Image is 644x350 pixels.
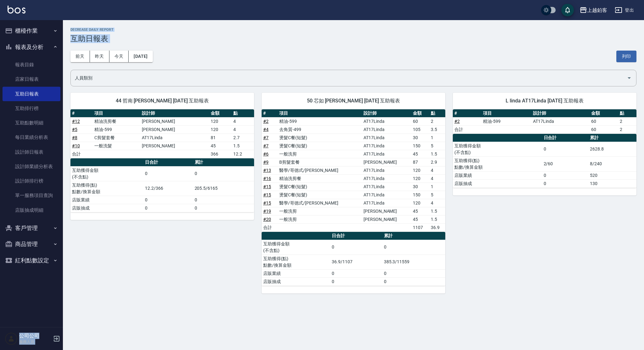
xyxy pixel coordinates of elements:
td: 0 [330,269,382,277]
a: #20 [263,217,271,222]
td: 一般洗剪 [278,207,362,215]
td: 0 [143,166,193,181]
td: [PERSON_NAME] [140,125,209,134]
td: 4 [429,199,445,207]
th: 日合計 [542,134,589,142]
td: 105 [411,125,429,134]
span: 50 芯如 [PERSON_NAME] [DATE] 互助報表 [269,98,438,104]
div: 上越鉑客 [587,6,607,14]
a: 互助排行榜 [3,101,60,116]
td: 互助獲得(點) 點數/換算金額 [70,181,143,196]
th: # [70,109,93,118]
th: 設計師 [362,109,411,118]
td: 燙髮C餐(短髮) [278,191,362,199]
td: 0 [330,240,382,254]
a: #16 [263,176,271,181]
td: [PERSON_NAME] [362,158,411,166]
td: 150 [411,191,429,199]
td: B剪髮套餐 [278,158,362,166]
td: AT17Linda [362,191,411,199]
a: #8 [72,135,77,140]
a: #19 [263,209,271,214]
button: [DATE] [129,51,153,62]
img: Logo [8,6,25,14]
a: #15 [263,184,271,189]
td: 0 [193,166,254,181]
td: 一般洗剪 [278,215,362,223]
td: 81 [209,134,231,142]
td: 1.5 [429,215,445,223]
td: 店販抽成 [262,277,330,286]
button: 上越鉑客 [577,4,610,17]
td: 0 [542,171,589,179]
td: 2.7 [232,134,254,142]
td: 120 [411,199,429,207]
th: 金額 [590,109,618,118]
button: 紅利點數設定 [3,252,60,269]
button: 商品管理 [3,236,60,252]
td: AT17Linda [362,199,411,207]
td: 醫學/哥德式/[PERSON_NAME] [278,166,362,174]
td: 12.2/366 [143,181,193,196]
td: 互助獲得金額 (不含點) [262,240,330,254]
table: a dense table [70,109,254,158]
td: AT17Linda [362,150,411,158]
td: 合計 [262,223,278,232]
td: 店販抽成 [70,204,143,212]
td: 互助獲得(點) 點數/換算金額 [453,156,542,171]
a: #6 [263,151,269,156]
th: 點 [232,109,254,118]
td: 0 [143,196,193,204]
td: AT17Linda [362,142,411,150]
td: 合計 [70,150,93,158]
td: 店販業績 [453,171,542,179]
td: 520 [588,171,636,179]
a: 設計師排行榜 [3,174,60,188]
th: 累計 [193,158,254,167]
td: 醫學/哥德式/[PERSON_NAME] [278,199,362,207]
th: 金額 [209,109,231,118]
td: 店販業績 [262,269,330,277]
a: 店販抽成明細 [3,203,60,217]
td: 2 [429,117,445,125]
a: #7 [263,135,269,140]
td: 1107 [411,223,429,232]
th: # [262,109,278,118]
a: #10 [72,143,80,148]
td: 45 [411,150,429,158]
td: AT17Linda [362,174,411,183]
td: 4 [429,174,445,183]
td: 精油-599 [93,125,140,134]
a: 報表目錄 [3,57,60,72]
td: 互助獲得金額 (不含點) [70,166,143,181]
td: 0 [193,196,254,204]
td: 精油洗剪餐 [278,174,362,183]
td: 36.9 [429,223,445,232]
td: 2.9 [429,158,445,166]
td: 2 [618,117,636,125]
td: 8/240 [588,156,636,171]
th: 項目 [278,109,362,118]
h2: Decrease Daily Report [70,28,636,32]
td: [PERSON_NAME] [140,117,209,125]
td: 精油洗剪餐 [93,117,140,125]
td: AT17Linda [362,134,411,142]
th: 點 [429,109,445,118]
td: [PERSON_NAME] [362,215,411,223]
td: AT17Linda [362,117,411,125]
h5: 公司公司 [19,333,51,339]
table: a dense table [453,109,636,134]
td: 205.5/6165 [193,181,254,196]
td: 45 [411,215,429,223]
td: 120 [411,166,429,174]
td: 45 [411,207,429,215]
td: 12.2 [232,150,254,158]
p: 服務人員 [19,339,51,345]
td: AT17Linda [140,134,209,142]
td: 60 [590,125,618,134]
td: 1 [429,183,445,191]
td: 4 [232,117,254,125]
input: 人員名稱 [73,73,624,84]
table: a dense table [70,158,254,212]
img: Person [5,332,18,345]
